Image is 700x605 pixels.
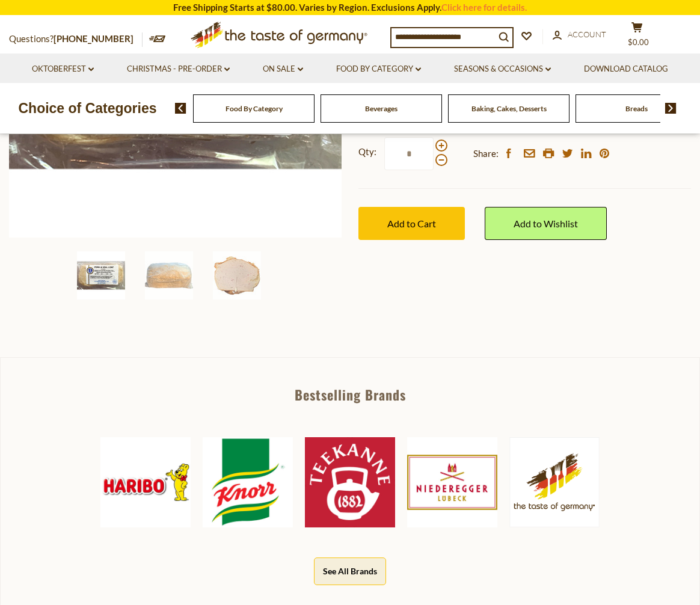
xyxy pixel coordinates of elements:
img: previous arrow [175,103,186,114]
img: Stiglmeier Bavarian-style Leberkaese (pork and veal), 2 lbs. [145,251,193,299]
a: Beverages [365,104,398,113]
button: Add to Cart [358,207,465,240]
a: Food By Category [336,63,421,76]
span: Account [568,29,606,39]
a: Account [553,28,606,41]
button: $0.00 [619,22,655,52]
input: Qty: [384,137,434,170]
strong: Qty: [358,144,376,159]
a: On Sale [263,63,303,76]
img: Stiglmeier Bavarian-style Leberkaese (pork and veal), 2 lbs. [213,251,261,299]
button: See All Brands [314,557,386,585]
span: Add to Cart [387,218,436,229]
a: [PHONE_NUMBER] [54,33,134,44]
a: Breads [625,104,648,113]
img: Teekanne [305,437,395,527]
img: Niederegger [407,437,497,527]
a: Christmas - PRE-ORDER [127,63,230,76]
a: Seasons & Occasions [454,63,551,76]
img: Haribo [100,437,191,527]
a: Food By Category [226,104,283,113]
span: Share: [473,146,499,161]
a: Baking, Cakes, Desserts [471,104,547,113]
a: Add to Wishlist [485,207,607,240]
img: next arrow [665,103,677,114]
span: $0.00 [628,37,649,47]
a: Oktoberfest [32,63,94,76]
img: Stiglmeier Bavarian-style Leberkaese (pork and veal), 2 lbs. [77,251,125,299]
p: Questions? [9,31,143,47]
a: Download Catalog [584,63,668,76]
a: Click here for details. [441,2,527,13]
img: The Taste of Germany [509,437,600,527]
div: Bestselling Brands [1,388,699,401]
img: Knorr [203,437,293,527]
